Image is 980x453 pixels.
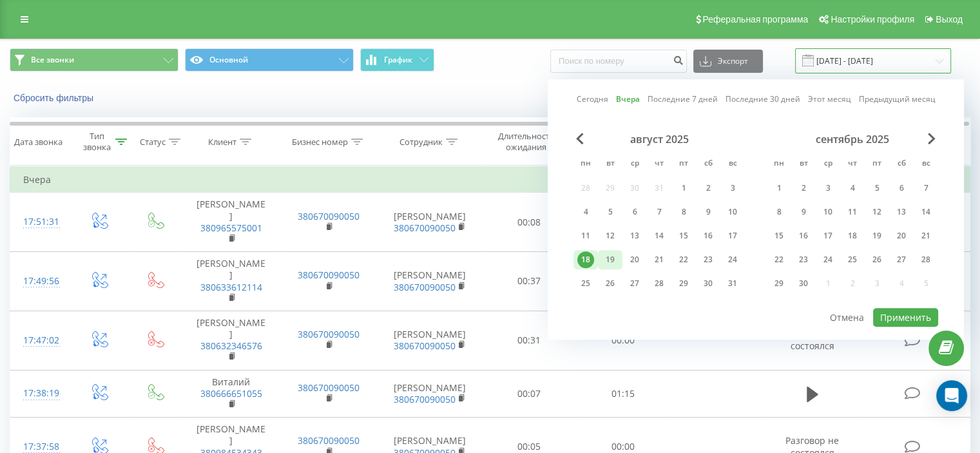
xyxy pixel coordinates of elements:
div: 12 [602,227,619,244]
a: Вчера [616,93,640,106]
span: Выход [936,14,963,24]
div: ср 20 авг. 2025 г. [622,250,647,269]
td: [PERSON_NAME] [378,370,483,418]
td: Виталий [182,370,280,418]
div: 21 [651,251,668,268]
a: 380670090050 [394,393,456,405]
div: 6 [626,204,643,220]
abbr: суббота [698,155,718,174]
div: вт 9 сент. 2025 г. [791,202,816,222]
div: пт 22 авг. 2025 г. [671,250,696,269]
abbr: вторник [794,155,813,174]
abbr: понедельник [769,155,789,174]
button: Сбросить фильтры [10,92,100,104]
div: сб 30 авг. 2025 г. [696,274,720,293]
div: вт 30 сент. 2025 г. [791,274,816,293]
div: пт 5 сент. 2025 г. [865,178,889,198]
div: пн 4 авг. 2025 г. [573,202,598,222]
div: чт 18 сент. 2025 г. [840,226,865,246]
div: вт 16 сент. 2025 г. [791,226,816,246]
div: вс 17 авг. 2025 г. [720,226,745,246]
span: Previous Month [576,133,584,144]
abbr: среда [818,155,838,174]
div: Статус [140,137,166,148]
div: 23 [700,251,716,268]
abbr: четверг [649,155,669,174]
div: 4 [577,204,594,220]
div: 17:47:02 [23,328,57,353]
div: 3 [724,180,741,197]
div: вс 14 сент. 2025 г. [914,202,938,222]
div: сб 13 сент. 2025 г. [889,202,914,222]
div: чт 14 авг. 2025 г. [647,226,671,246]
abbr: понедельник [576,155,595,174]
div: 18 [844,227,861,244]
div: сб 16 авг. 2025 г. [696,226,720,246]
span: Разговор не состоялся [785,328,839,352]
td: [PERSON_NAME] [182,252,280,311]
div: 22 [771,251,787,268]
div: 15 [771,227,787,244]
div: вт 5 авг. 2025 г. [598,202,622,222]
div: вс 28 сент. 2025 г. [914,250,938,269]
div: 27 [626,275,643,292]
div: Клиент [208,137,236,148]
div: 19 [869,227,885,244]
td: 00:07 [483,370,576,418]
td: 00:31 [483,311,576,370]
abbr: среда [625,155,644,174]
div: 17:38:19 [23,381,57,406]
a: 380670090050 [298,210,360,222]
span: Все звонки [31,55,74,65]
button: Основной [185,48,354,72]
a: 380670090050 [394,281,456,293]
div: 24 [724,251,741,268]
div: вс 10 авг. 2025 г. [720,202,745,222]
div: 15 [675,227,692,244]
td: [PERSON_NAME] [378,252,483,311]
div: пн 25 авг. 2025 г. [573,274,598,293]
a: Этот месяц [808,93,851,106]
div: 17 [820,227,836,244]
div: 14 [918,204,934,220]
div: Дата звонка [14,137,62,148]
div: ср 17 сент. 2025 г. [816,226,840,246]
span: График [384,55,412,64]
div: сб 20 сент. 2025 г. [889,226,914,246]
a: Последние 30 дней [725,93,800,106]
a: Сегодня [577,93,608,106]
a: 380633612114 [200,281,262,293]
div: вт 2 сент. 2025 г. [791,178,816,198]
td: 00:37 [483,252,576,311]
div: 1 [771,180,787,197]
a: Последние 7 дней [648,93,718,106]
div: 7 [918,180,934,197]
div: 1 [675,180,692,197]
div: 9 [795,204,812,220]
div: чт 4 сент. 2025 г. [840,178,865,198]
div: сб 9 авг. 2025 г. [696,202,720,222]
div: 26 [869,251,885,268]
div: ср 10 сент. 2025 г. [816,202,840,222]
div: 22 [675,251,692,268]
div: сб 23 авг. 2025 г. [696,250,720,269]
div: ср 3 сент. 2025 г. [816,178,840,198]
abbr: пятница [867,155,887,174]
div: сентябрь 2025 [767,133,938,146]
div: 16 [795,227,812,244]
div: 30 [795,275,812,292]
div: 8 [771,204,787,220]
div: сб 27 сент. 2025 г. [889,250,914,269]
div: 3 [820,180,836,197]
div: пт 29 авг. 2025 г. [671,274,696,293]
div: 2 [700,180,716,197]
abbr: суббота [892,155,911,174]
abbr: воскресенье [916,155,936,174]
button: Отмена [823,308,871,327]
div: пн 11 авг. 2025 г. [573,226,598,246]
div: 10 [724,204,741,220]
a: 380666651055 [200,387,262,400]
div: 12 [869,204,885,220]
div: пт 26 сент. 2025 г. [865,250,889,269]
input: Поиск по номеру [550,50,687,73]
